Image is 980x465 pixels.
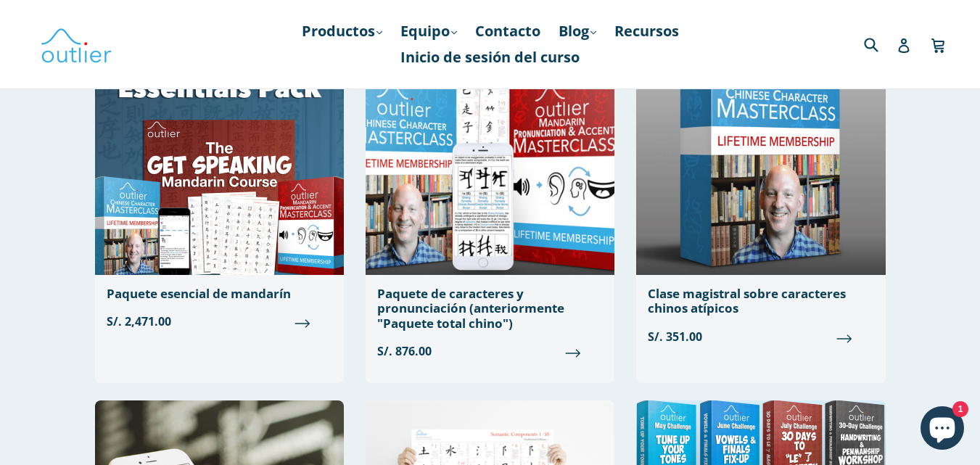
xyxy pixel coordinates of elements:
[393,18,464,44] a: Equipo
[366,25,614,371] a: Paquete de caracteres y pronunciación (anteriormente "Paquete total chino") S/. 876.00
[614,21,679,41] font: Recursos
[607,18,686,44] a: Recursos
[107,285,291,302] font: Paquete esencial de mandarín
[551,18,604,44] a: Blog
[377,285,564,332] font: Paquete de caracteres y pronunciación (anteriormente "Paquete total chino")
[40,23,112,65] img: Lingüística de valores atípicos
[302,21,375,41] font: Productos
[648,285,846,316] font: Clase magistral sobre caracteres chinos atípicos
[636,25,885,357] a: Clase magistral sobre caracteres chinos atípicos S/. 351.00
[107,313,171,329] font: S/. 2,471.00
[636,25,885,275] img: Clase magistral sobre caracteres chinos atípicos: lingüística de valores atípicos
[400,21,450,41] font: Equipo
[916,406,968,453] inbox-online-store-chat: Chat de la tienda online de Shopify
[475,21,540,41] font: Contacto
[366,25,614,275] img: Lingüística de valores atípicos del paquete total chino
[648,329,702,345] font: S/. 351.00
[860,29,900,59] input: Buscar
[400,47,580,67] font: Inicio de sesión del curso
[377,343,432,359] font: S/. 876.00
[559,21,589,41] font: Blog
[95,25,344,275] img: Paquete esencial de mandarín
[393,44,587,70] a: Inicio de sesión del curso
[295,18,390,44] a: Productos
[95,25,344,342] a: Paquete esencial de mandarín S/. 2,471.00
[468,18,548,44] a: Contacto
